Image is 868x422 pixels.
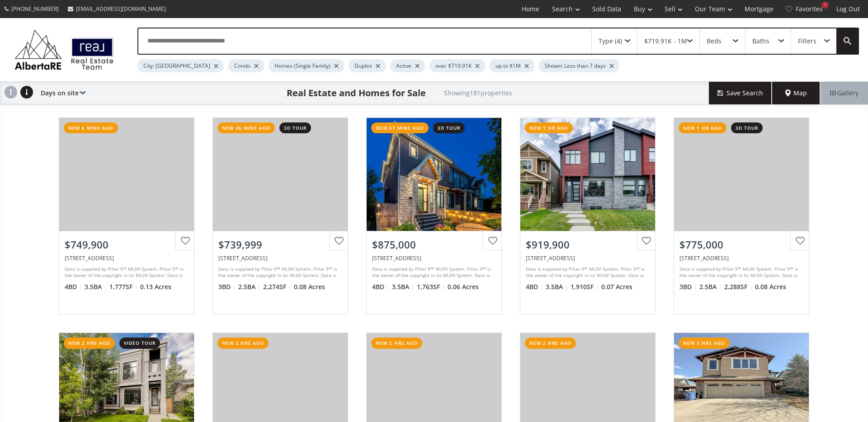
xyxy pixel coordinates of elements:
div: 327 Riverview Place SE, Calgary, AB T2C4K1 [65,254,189,262]
div: 353 Walcrest View SE, Calgary, AB T2X 4V8 [218,254,342,262]
span: 2.5 BA [238,282,261,291]
div: up to $1M [490,59,534,72]
img: Logo [10,27,118,72]
span: 3 BD [679,282,697,291]
span: 1,763 SF [417,282,445,291]
div: 2417 22 Street NW, Calgary, AB T2M 3W7 [526,254,650,262]
span: Gallery [830,89,859,98]
span: 2,274 SF [263,282,292,291]
a: new 36 mins ago3d tour$739,999[STREET_ADDRESS]Data is supplied by Pillar 9™ MLS® System. Pillar 9... [203,108,357,324]
span: [PHONE_NUMBER] [11,5,59,13]
div: Baths [752,38,769,44]
div: $719.91K - 1M [644,38,687,44]
button: Save Search [709,82,772,104]
span: 4 BD [65,282,82,291]
div: Duplex [349,59,386,72]
a: [EMAIL_ADDRESS][DOMAIN_NAME] [63,0,170,17]
span: 0.13 Acres [140,282,171,291]
div: $739,999 [218,238,342,252]
div: Gallery [820,82,868,104]
div: 94 Seton Road SE, Calgary, AB T3M 3G1 [679,254,803,262]
span: 2.5 BA [699,282,722,291]
span: 3.5 BA [85,282,107,291]
span: 3.5 BA [546,282,568,291]
h1: Real Estate and Homes for Sale [287,87,426,99]
span: Map [785,89,807,98]
div: Days on site [36,82,85,104]
div: Type (4) [599,38,622,44]
h2: Showing 181 properties [444,89,512,96]
div: $749,900 [65,238,189,252]
div: Shown: Less than 7 days [539,59,619,72]
a: new 1 hr ago3d tour$775,000[STREET_ADDRESS]Data is supplied by Pillar 9™ MLS® System. Pillar 9™ i... [665,108,818,324]
div: over $719.91K [429,59,485,72]
a: new 6 mins ago$749,900[STREET_ADDRESS]Data is supplied by Pillar 9™ MLS® System. Pillar 9™ is the... [50,108,203,324]
div: Data is supplied by Pillar 9™ MLS® System. Pillar 9™ is the owner of the copyright in its MLS® Sy... [526,266,647,279]
span: [EMAIL_ADDRESS][DOMAIN_NAME] [76,5,166,13]
span: 4 BD [526,282,543,291]
div: Data is supplied by Pillar 9™ MLS® System. Pillar 9™ is the owner of the copyright in its MLS® Sy... [372,266,494,279]
div: Homes (Single Family) [269,59,344,72]
div: $775,000 [679,238,803,252]
a: new 57 mins ago3d tour$875,000[STREET_ADDRESS]Data is supplied by Pillar 9™ MLS® System. Pillar 9... [357,108,511,324]
div: Condo [228,59,264,72]
span: 3 BD [218,282,236,291]
div: Data is supplied by Pillar 9™ MLS® System. Pillar 9™ is the owner of the copyright in its MLS® Sy... [679,266,801,279]
span: 0.08 Acres [755,282,786,291]
div: Active [390,59,425,72]
div: Beds [707,38,722,44]
span: 3.5 BA [392,282,415,291]
span: 0.06 Acres [448,282,479,291]
div: 1 [821,2,829,9]
span: 4 BD [372,282,390,291]
span: 1,910 SF [571,282,599,291]
span: 2,288 SF [724,282,753,291]
div: Map [772,82,820,104]
div: $919,900 [526,238,650,252]
a: new 1 hr ago$919,900[STREET_ADDRESS]Data is supplied by Pillar 9™ MLS® System. Pillar 9™ is the o... [511,108,665,324]
div: $875,000 [372,238,496,252]
span: 1,777 SF [109,282,138,291]
div: City: [GEOGRAPHIC_DATA] [137,59,224,72]
div: 1434 Child Avenue NE, Calgary, AB T2E 5E2 [372,254,496,262]
div: Filters [798,38,816,44]
div: Data is supplied by Pillar 9™ MLS® System. Pillar 9™ is the owner of the copyright in its MLS® Sy... [218,266,340,279]
div: Data is supplied by Pillar 9™ MLS® System. Pillar 9™ is the owner of the copyright in its MLS® Sy... [65,266,186,279]
span: 0.08 Acres [294,282,325,291]
span: 0.07 Acres [601,282,632,291]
